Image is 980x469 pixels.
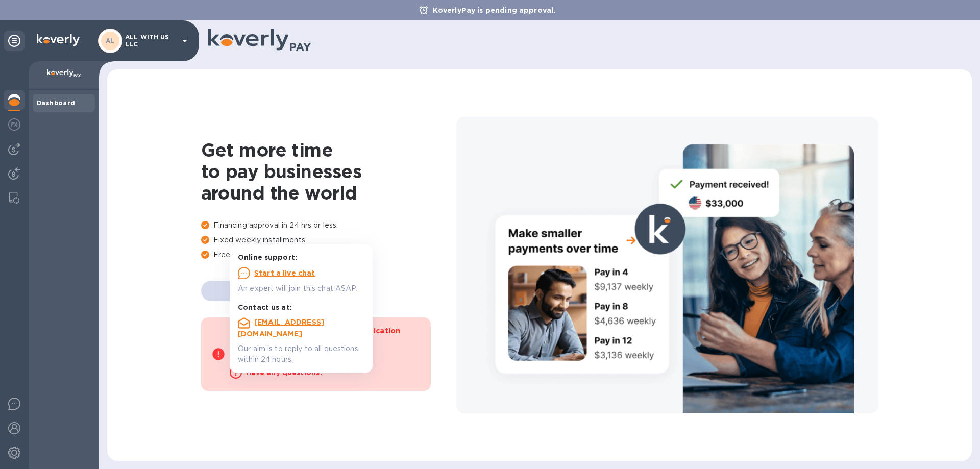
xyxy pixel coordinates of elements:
[106,37,115,44] b: AL
[4,31,24,51] div: Unpin categories
[201,250,456,260] p: Free terms management.
[238,283,364,294] p: An expert will join this chat ASAP.
[37,99,76,107] b: Dashboard
[201,235,456,245] p: Fixed weekly installments.
[37,34,80,46] img: Logo
[201,220,456,231] p: Financing approval in 24 hrs or less.
[254,269,315,277] u: Start a live chat
[125,34,176,48] p: ALL WITH US LLC
[238,253,297,261] b: Online support:
[428,5,561,15] p: KoverlyPay is pending approval.
[238,318,324,338] a: [EMAIL_ADDRESS][DOMAIN_NAME]
[8,118,20,131] img: Foreign exchange
[238,303,292,311] b: Contact us at:
[238,343,364,365] p: Our aim is to reply to all questions within 24 hours.
[201,139,456,204] h1: Get more time to pay businesses around the world
[246,368,324,377] b: Have any questions?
